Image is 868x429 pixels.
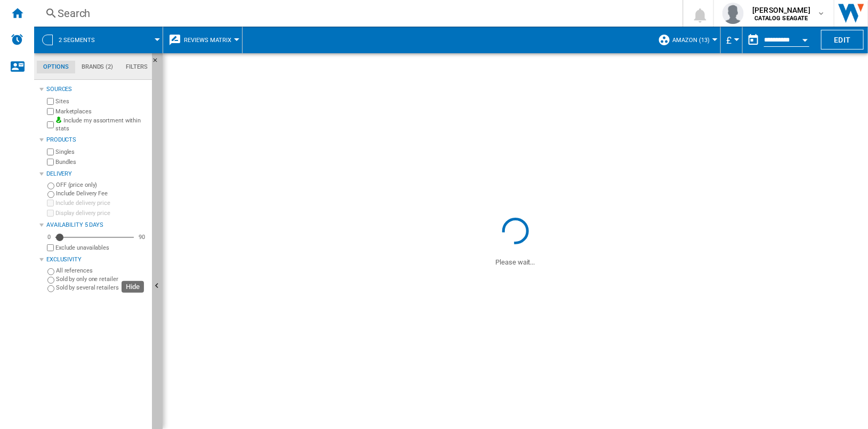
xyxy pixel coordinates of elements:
img: mysite-bg-18x18.png [55,117,62,123]
input: OFF (price only) [47,183,54,189]
button: £ [726,27,737,53]
div: 0 [45,233,53,241]
button: 2 segments [59,27,106,53]
input: Display delivery price [47,244,54,251]
md-menu: Currency [721,27,743,53]
ng-transclude: Please wait... [496,258,535,266]
label: Sites [55,97,148,105]
div: Amazon (13) [658,27,715,53]
label: Sold by several retailers [56,284,148,292]
input: Sold by several retailers [47,285,54,292]
label: Include delivery price [55,199,148,207]
span: Amazon (13) [672,37,710,44]
div: Delivery [46,170,148,178]
label: Include Delivery Fee [56,189,148,197]
button: Edit [821,30,864,49]
button: Reviews Matrix [184,27,237,53]
input: Sold by only one retailer [47,277,54,284]
input: Bundles [47,159,54,166]
label: Marketplaces [55,108,148,115]
button: Open calendar [795,29,815,48]
span: [PERSON_NAME] [752,5,810,15]
input: Display delivery price [47,210,54,217]
label: Exclude unavailables [55,244,148,252]
div: 2 segments [39,27,157,53]
div: Sources [46,85,148,94]
div: Products [46,136,148,144]
label: OFF (price only) [56,181,148,189]
input: Marketplaces [47,108,54,115]
button: Amazon (13) [672,27,715,53]
div: Reviews Matrix [168,27,237,53]
input: Include Delivery Fee [47,191,54,198]
input: Include delivery price [47,200,54,207]
md-tab-item: Brands (2) [75,61,119,73]
span: Reviews Matrix [184,37,231,44]
label: Singles [55,148,148,156]
button: md-calendar [743,29,764,51]
label: Sold by only one retailer [56,275,148,283]
span: £ [726,35,732,46]
div: Exclusivity [46,255,148,264]
input: Sites [47,98,54,105]
md-slider: Availability [55,232,134,243]
label: Bundles [55,158,148,166]
md-tab-item: Filters [119,61,154,73]
label: Include my assortment within stats [55,117,148,133]
input: All references [47,268,54,275]
input: Include my assortment within stats [47,118,54,131]
md-tab-item: Options [37,61,75,73]
div: 90 [136,233,148,241]
label: All references [56,267,148,275]
input: Singles [47,148,54,155]
img: alerts-logo.svg [11,33,23,46]
b: CATALOG SEAGATE [755,15,808,22]
div: Availability 5 Days [46,221,148,229]
button: Hide [152,53,165,72]
img: profile.jpg [722,3,744,24]
label: Display delivery price [55,209,148,217]
div: Search [58,6,655,21]
span: 2 segments [59,37,95,44]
